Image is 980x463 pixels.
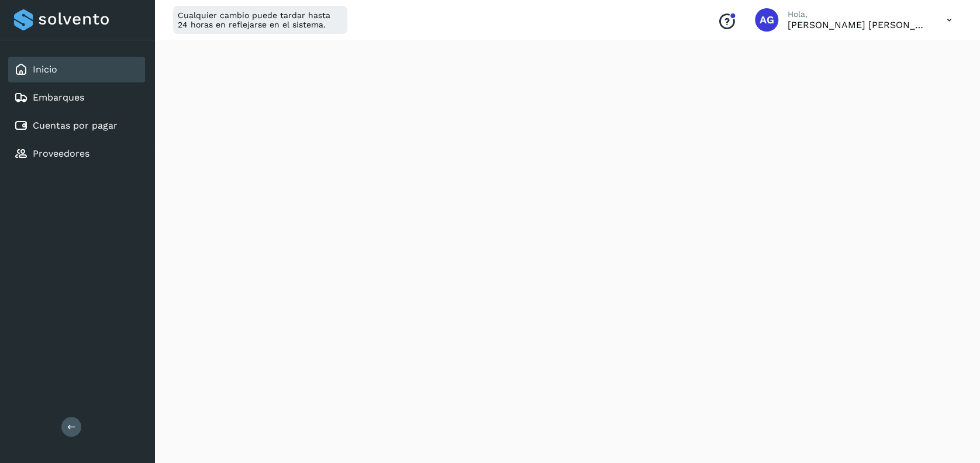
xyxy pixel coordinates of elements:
[33,148,89,159] a: Proveedores
[788,19,928,30] p: Abigail Gonzalez Leon
[788,9,928,19] p: Hola,
[8,85,145,110] div: Embarques
[33,92,84,103] a: Embarques
[8,141,145,167] div: Proveedores
[33,120,118,131] a: Cuentas por pagar
[8,113,145,139] div: Cuentas por pagar
[8,57,145,82] div: Inicio
[33,64,57,75] a: Inicio
[173,6,347,34] div: Cualquier cambio puede tardar hasta 24 horas en reflejarse en el sistema.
